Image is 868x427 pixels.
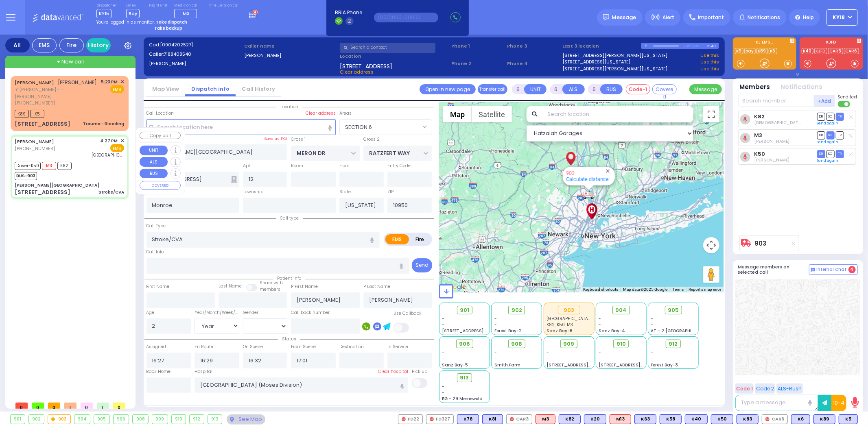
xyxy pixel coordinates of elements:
span: - [599,350,601,356]
span: - [494,356,497,362]
div: K82 [559,414,581,424]
button: BUS [600,84,623,94]
span: [PHONE_NUMBER] [15,145,55,152]
span: Sanz Bay-5 [442,362,468,368]
span: - [651,322,654,328]
span: Smith Farm [494,362,520,368]
span: members [260,286,280,292]
a: CAR3 [828,48,843,54]
div: Stroke/CVA [98,189,124,195]
span: SO [826,131,835,139]
span: SECTION 6 [345,123,372,131]
span: - [547,356,549,362]
span: Clear address [340,69,374,75]
button: Toggle fullscreen view [703,106,719,122]
label: Dispatcher [96,3,117,8]
span: M3 [42,162,56,170]
button: Members [740,83,770,92]
button: COVERED [140,181,181,190]
label: P First Name [291,283,318,290]
span: [STREET_ADDRESS][PERSON_NAME] [442,328,519,334]
div: K58 [660,414,682,424]
img: comment-alt.png [811,268,815,272]
button: Notifications [781,83,823,92]
span: Internal Chat [817,267,847,272]
span: Other building occupants [231,176,237,183]
span: Phone 2 [451,60,504,67]
span: K82, K50, M3 [547,322,573,328]
label: Turn off text [838,100,851,108]
span: Notifications [748,14,780,21]
div: [STREET_ADDRESS] [15,188,70,196]
span: 1 [97,403,109,409]
span: 5:23 PM [101,79,118,85]
span: ר' [PERSON_NAME] - ר' [PERSON_NAME] [15,86,98,100]
label: State [339,189,351,195]
span: ✕ [120,137,124,144]
div: BLS [685,414,708,424]
a: 903 [566,170,575,176]
label: Areas [339,110,352,117]
span: TR [836,113,844,120]
div: Trauma - Bleeding [83,121,124,127]
div: K-40 [707,43,719,49]
label: Entry Code [387,163,411,169]
div: K6 [791,414,810,424]
div: 901 [11,415,25,424]
button: ALS-Rush [776,383,803,394]
span: - [494,350,497,356]
span: EMS [110,144,124,152]
button: Drag Pegman onto the map to open Street View [703,266,719,283]
span: DR [817,131,825,139]
div: K5 [839,414,858,424]
div: M3 [536,414,555,424]
span: K5 [30,110,44,118]
label: Room [291,163,303,169]
span: Chananya Indig [754,138,789,144]
button: Show satellite imagery [472,106,512,122]
div: [STREET_ADDRESS] [15,120,70,128]
label: Call Location [146,110,174,117]
button: 10-4 [831,395,846,411]
div: CAR3 [506,414,532,424]
a: K89 [756,48,768,54]
div: 910 [172,415,186,424]
div: M13 [610,414,631,424]
span: 0 [15,403,28,409]
span: 906 [459,340,470,348]
span: ✕ [120,78,124,85]
a: Dispatch info [185,85,236,93]
div: BLS [839,414,858,424]
label: P Last Name [363,283,390,290]
label: Caller: [149,51,242,58]
button: +Add [814,95,835,107]
label: Back Home [146,368,171,375]
label: First Name [146,283,170,290]
a: [STREET_ADDRESS][US_STATE] [563,59,631,65]
a: M3 [754,132,762,138]
span: Call type [276,215,303,221]
label: Lines [126,3,140,8]
label: Location [340,53,448,60]
div: [PERSON_NAME][GEOGRAPHIC_DATA] [15,182,99,188]
label: Township [243,189,263,195]
span: KY15 [96,9,112,18]
span: 904 [615,306,627,314]
span: TR [836,131,844,139]
label: Last 3 location [563,43,641,50]
span: You're logged in as monitor. [96,19,155,25]
span: Status [278,336,300,342]
span: - [547,350,549,356]
label: Call Type [146,223,166,229]
div: K89 [813,414,835,424]
div: BLS [737,414,759,424]
button: Close [604,167,612,175]
small: Share with [260,280,283,286]
a: History [86,38,111,52]
span: [PHONE_NUMBER] [15,100,55,106]
label: Clear hospital [378,368,408,375]
label: Gender [243,309,258,316]
div: Year/Month/Week/Day [195,309,239,316]
span: BRIA Phone [335,9,362,16]
img: message.svg [603,14,609,20]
